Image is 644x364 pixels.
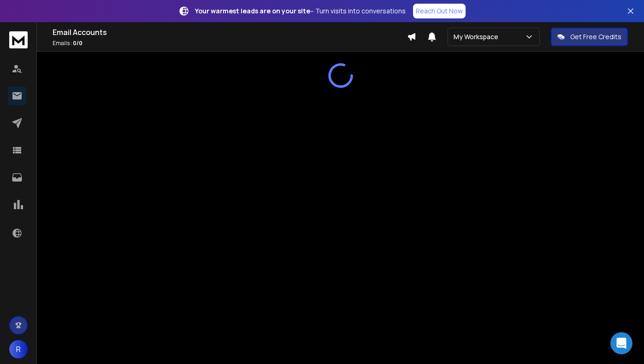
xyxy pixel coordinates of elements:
[454,32,502,41] p: My Workspace
[9,31,28,48] img: logo
[53,40,407,47] p: Emails :
[9,340,28,358] button: R
[53,27,407,38] h1: Email Accounts
[195,6,310,15] strong: Your warmest leads are on your site
[73,39,83,47] span: 0 / 0
[570,32,621,41] p: Get Free Credits
[195,6,406,16] p: – Turn visits into conversations
[551,28,628,46] button: Get Free Credits
[413,4,466,18] a: Reach Out Now
[610,332,632,354] div: Open Intercom Messenger
[416,6,463,16] p: Reach Out Now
